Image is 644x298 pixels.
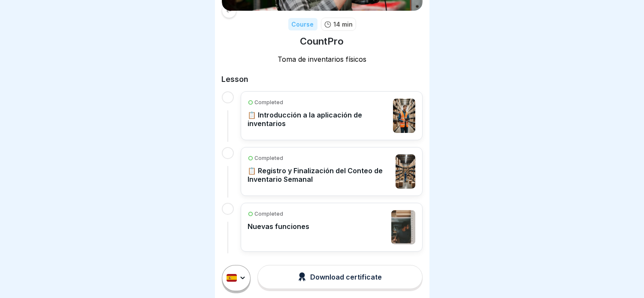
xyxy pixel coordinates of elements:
[396,154,415,189] img: azardx0zvikvab0m2g8grkr1.png
[255,99,284,106] p: Completed
[248,166,391,184] p: 📋 Registro y Finalización del Conteo de Inventario Semanal
[391,210,415,244] img: tc22jjoi5xr639z91vrgfl2x.png
[248,222,310,231] p: Nuevas funciones
[288,18,317,30] div: Course
[227,274,237,282] img: es.svg
[248,99,415,133] a: Completed📋 Introducción a la aplicación de inventarios
[255,154,284,162] p: Completed
[222,74,423,84] h2: Lesson
[222,54,423,64] p: Toma de inventarios físicos
[298,272,382,282] div: Download certificate
[248,111,389,128] p: 📋 Introducción a la aplicación de inventarios
[334,20,353,29] p: 14 min
[393,99,415,133] img: vw7hpnqvhu7rpf1wvjjk214n.png
[255,210,284,218] p: Completed
[257,265,422,289] button: Download certificate
[300,35,344,48] h1: CountPro
[248,154,415,189] a: Completed📋 Registro y Finalización del Conteo de Inventario Semanal
[248,210,415,244] a: CompletedNuevas funciones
